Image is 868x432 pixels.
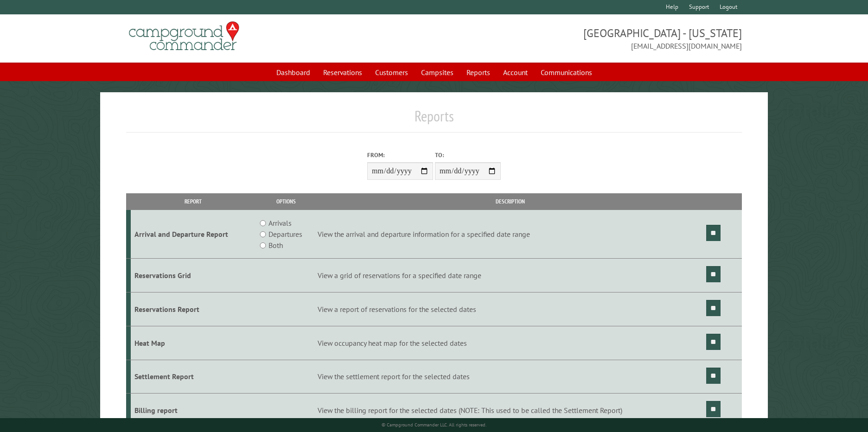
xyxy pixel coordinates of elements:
[271,64,316,81] a: Dashboard
[461,64,496,81] a: Reports
[126,18,242,54] img: Campground Commander
[316,210,705,259] td: View the arrival and departure information for a specified date range
[382,422,486,428] small: © Campground Commander LLC. All rights reserved.
[316,326,705,360] td: View occupancy heat map for the selected dates
[126,107,742,133] h1: Reports
[435,151,501,159] label: To:
[367,151,433,159] label: From:
[131,193,255,210] th: Report
[131,326,255,360] td: Heat Map
[131,292,255,326] td: Reservations Report
[131,360,255,394] td: Settlement Report
[316,193,705,210] th: Description
[498,64,533,81] a: Account
[316,394,705,427] td: View the billing report for the selected dates (NOTE: This used to be called the Settlement Report)
[415,64,459,81] a: Campsites
[316,360,705,394] td: View the settlement report for the selected dates
[316,259,705,292] td: View a grid of reservations for a specified date range
[370,64,414,81] a: Customers
[268,240,283,251] label: Both
[255,193,316,210] th: Options
[316,292,705,326] td: View a report of reservations for the selected dates
[535,64,598,81] a: Communications
[268,229,302,240] label: Departures
[131,394,255,427] td: Billing report
[131,210,255,259] td: Arrival and Departure Report
[434,25,742,51] span: [GEOGRAPHIC_DATA] - [US_STATE] [EMAIL_ADDRESS][DOMAIN_NAME]
[318,64,368,81] a: Reservations
[268,217,292,229] label: Arrivals
[131,259,255,292] td: Reservations Grid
